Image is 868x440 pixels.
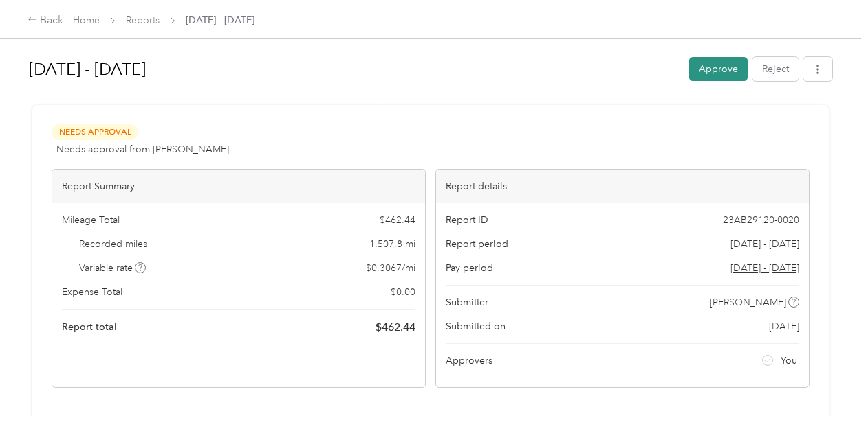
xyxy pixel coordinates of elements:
span: Submitter [446,295,488,310]
span: Needs Approval [52,124,138,140]
span: Report total [62,320,117,334]
span: Approvers [446,354,492,368]
div: Report details [436,170,809,203]
span: $ 0.00 [391,285,415,299]
span: [DATE] - [DATE] [186,13,254,27]
div: Back [28,12,63,29]
span: Report period [446,237,508,251]
span: [DATE] - [DATE] [730,237,799,251]
span: $ 462.44 [380,213,415,227]
div: Expense (0) [113,415,164,430]
span: Go to pay period [730,261,799,275]
h1: Aug 1 - 31, 2025 [29,53,680,86]
span: [PERSON_NAME] [710,295,786,310]
span: Mileage Total [62,213,120,227]
button: Approve [689,57,748,81]
iframe: Everlance-gr Chat Button Frame [791,363,868,440]
a: Reports [126,14,160,26]
div: Report Summary [52,170,425,203]
span: Report ID [446,213,488,227]
span: 23AB29120-0020 [723,213,799,227]
button: Reject [752,57,799,81]
span: You [781,354,797,368]
span: Recorded miles [79,237,147,251]
span: Expense Total [62,285,122,299]
span: $ 0.3067 / mi [366,261,415,275]
div: Trips (35) [52,415,91,430]
span: Needs approval from [PERSON_NAME] [56,142,229,157]
span: Pay period [446,261,493,275]
a: Home [73,14,100,26]
span: Variable rate [79,261,147,275]
span: Submitted on [446,319,506,334]
span: 1,507.8 mi [369,237,415,251]
span: $ 462.44 [376,319,415,336]
span: [DATE] [769,319,799,334]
